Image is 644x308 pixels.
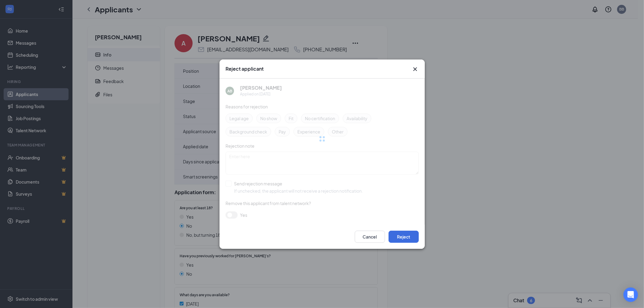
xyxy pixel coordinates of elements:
[355,231,385,243] button: Cancel
[623,287,638,302] div: Open Intercom Messenger
[412,66,419,73] button: Close
[389,231,419,243] button: Reject
[412,66,419,73] svg: Cross
[226,66,264,72] h3: Reject applicant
